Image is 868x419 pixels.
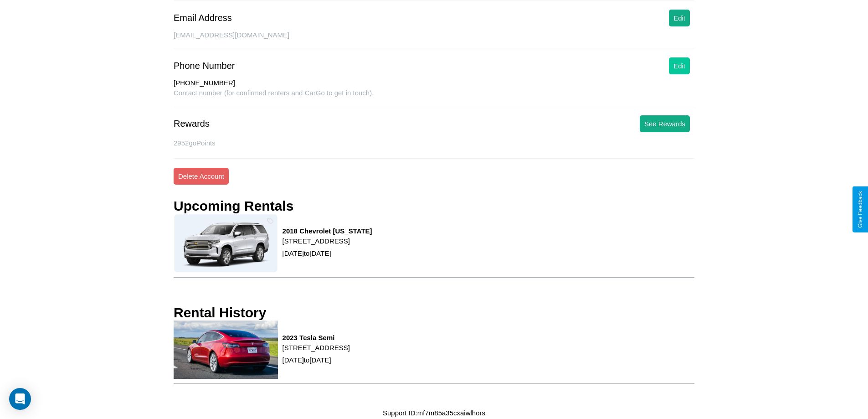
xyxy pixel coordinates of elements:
h3: 2018 Chevrolet [US_STATE] [282,227,372,235]
p: 2952 goPoints [174,137,694,149]
div: Email Address [174,13,232,23]
img: rental [174,214,278,272]
div: Rewards [174,119,210,129]
h3: Rental History [174,305,266,321]
div: [EMAIL_ADDRESS][DOMAIN_NAME] [174,31,694,48]
p: Support ID: mf7m85a35cxaiwlhors [383,407,485,419]
button: Edit [669,10,690,26]
div: Contact number (for confirmed renters and CarGo to get in touch). [174,89,694,106]
h3: 2023 Tesla Semi [282,334,350,341]
p: [STREET_ADDRESS] [282,235,372,247]
div: Phone Number [174,61,235,71]
img: rental [174,321,278,379]
button: Delete Account [174,168,229,185]
div: Give Feedback [857,191,863,228]
button: See Rewards [640,115,690,132]
p: [STREET_ADDRESS] [282,341,350,354]
p: [DATE] to [DATE] [282,354,350,366]
p: [DATE] to [DATE] [282,247,372,259]
div: Open Intercom Messenger [9,388,31,410]
div: [PHONE_NUMBER] [174,79,694,89]
button: Edit [669,57,690,74]
h3: Upcoming Rentals [174,198,293,214]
